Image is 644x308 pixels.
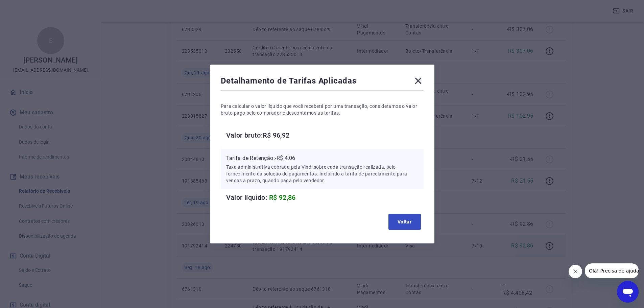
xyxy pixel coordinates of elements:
h6: Valor bruto: R$ 96,92 [226,130,424,141]
p: Tarifa de Retenção: -R$ 4,06 [226,154,418,162]
p: Para calcular o valor líquido que você receberá por uma transação, consideramos o valor bruto pag... [221,103,424,116]
button: Voltar [388,214,421,230]
iframe: Fechar mensagem [569,265,582,278]
iframe: Botão para abrir a janela de mensagens [617,281,639,303]
span: R$ 92,86 [269,193,296,202]
span: Olá! Precisa de ajuda? [4,5,57,10]
iframe: Mensagem da empresa [585,263,639,278]
p: Taxa administrativa cobrada pela Vindi sobre cada transação realizada, pelo fornecimento da soluç... [226,164,418,184]
div: Detalhamento de Tarifas Aplicadas [221,75,424,89]
h6: Valor líquido: [226,192,424,203]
